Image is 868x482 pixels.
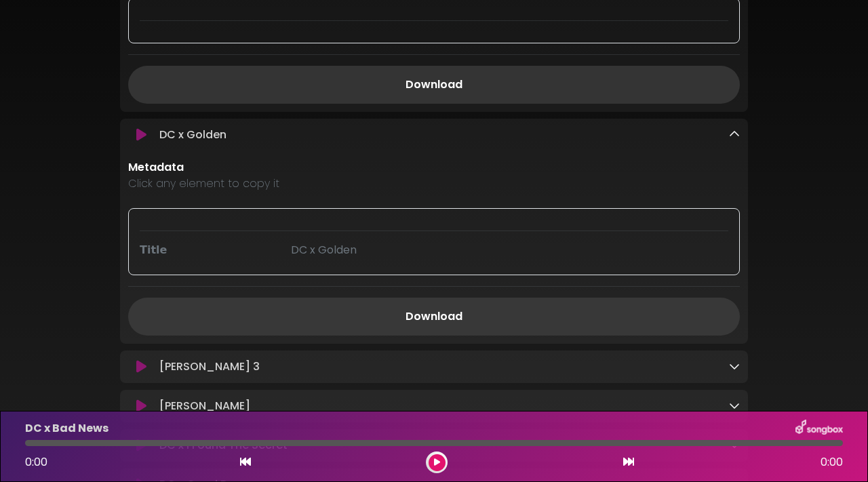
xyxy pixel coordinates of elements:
[128,66,740,104] a: Download
[159,127,226,143] p: DC x Golden
[128,176,740,192] p: Click any element to copy it
[128,298,740,336] a: Download
[159,398,250,414] p: [PERSON_NAME]
[128,159,740,176] p: Metadata
[25,420,108,437] p: DC x Bad News
[821,454,843,470] span: 0:00
[291,242,357,258] span: DC x Golden
[132,242,283,258] div: Title
[795,420,843,437] img: songbox-logo-white.png
[25,454,47,470] span: 0:00
[159,359,260,375] p: [PERSON_NAME] 3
